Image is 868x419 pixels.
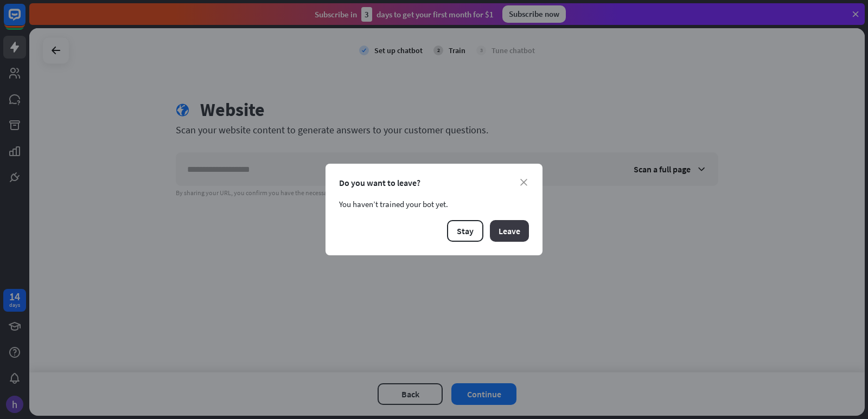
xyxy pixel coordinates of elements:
[339,199,529,209] div: You haven’t trained your bot yet.
[490,220,529,242] button: Leave
[447,220,483,242] button: Stay
[339,177,529,188] div: Do you want to leave?
[9,4,41,37] button: Open LiveChat chat widget
[520,179,527,186] i: close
